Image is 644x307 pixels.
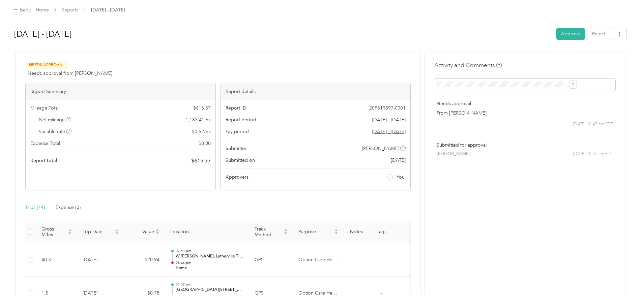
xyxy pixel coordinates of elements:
p: Home [176,265,244,271]
th: Location [165,221,249,243]
p: Submitted for approval [437,142,613,149]
th: Notes [344,221,369,243]
span: Value [130,229,154,235]
span: Needs approval from [PERSON_NAME] [28,70,112,77]
span: caret-up [68,228,72,232]
th: Purpose [293,221,344,243]
span: Variable rate [39,128,72,135]
span: Report ID [226,104,246,112]
span: Trip Date [83,229,114,235]
span: Approvers [226,174,248,181]
iframe: Everlance-gr Chat Button Frame [606,269,644,307]
span: Report period [226,116,256,123]
span: [DATE] - [DATE] [91,6,125,13]
th: Gross Miles [36,221,77,243]
td: Option Care Health [293,243,344,277]
span: - [381,257,382,263]
span: caret-down [115,231,119,235]
span: caret-down [334,231,338,235]
span: 1,183.41 mi [185,116,211,123]
span: Net mileage [39,116,71,123]
th: Trip Date [77,221,124,243]
p: Needs approval [437,100,613,107]
span: 20F519597-0001 [369,104,406,112]
span: - [381,290,382,296]
div: Back [13,6,31,14]
div: Expense (0) [56,204,81,211]
p: 07:53 pm [176,294,244,299]
th: Value [124,221,165,243]
div: Report Summary [26,83,215,100]
div: Trips (74) [25,204,45,211]
div: Report details [221,83,411,100]
span: $ 615.37 [193,104,211,112]
button: Approve [556,28,585,40]
span: caret-down [284,231,288,235]
td: 40.3 [36,243,77,277]
span: caret-down [68,231,72,235]
span: [DATE] 10:47 am EDT [573,151,613,157]
span: $ 615.37 [191,157,211,165]
span: [PERSON_NAME] [437,151,470,157]
a: Reports [62,7,78,13]
th: Tags [369,221,394,243]
span: Gross Miles [41,226,66,238]
th: Track Method [249,221,293,243]
span: Pay period [226,128,249,135]
span: You [397,174,405,181]
span: caret-up [155,228,159,232]
span: caret-down [155,231,159,235]
p: From [PERSON_NAME] [437,110,613,117]
span: [DATE] [391,157,406,164]
h1: Sep 1 - 30, 2025 [14,26,552,42]
h4: Activity and Comments [434,61,502,69]
td: GPS [249,243,293,277]
p: 07:53 pm [176,249,244,253]
span: [DATE] - [DATE] [372,116,406,123]
p: [GEOGRAPHIC_DATA][STREET_ADDRESS][US_STATE][GEOGRAPHIC_DATA] [176,287,244,293]
span: Submitter [226,145,246,152]
span: caret-up [115,228,119,232]
a: Home [36,7,49,13]
button: Reject [587,28,610,40]
p: 08:46 pm [176,260,244,265]
span: [DATE] 10:47 am EDT [573,121,613,127]
span: Report total [30,157,57,164]
span: Mileage Total [30,104,59,112]
span: $ 0.00 [199,140,211,147]
span: caret-up [334,228,338,232]
span: Needs Approval [25,61,68,69]
p: W [PERSON_NAME], Lutherville Timonium, [GEOGRAPHIC_DATA] [176,253,244,259]
span: $ 0.52 / mi [192,128,211,135]
td: [DATE] [77,243,124,277]
span: [PERSON_NAME] [362,145,399,152]
span: Purpose [298,229,333,235]
span: Track Method [255,226,282,238]
td: $20.94 [124,243,165,277]
span: Submitted on [226,157,255,164]
span: Expense Total [30,140,60,147]
span: Go to pay period [372,128,406,135]
span: caret-up [284,228,288,232]
p: 07:52 pm [176,282,244,287]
